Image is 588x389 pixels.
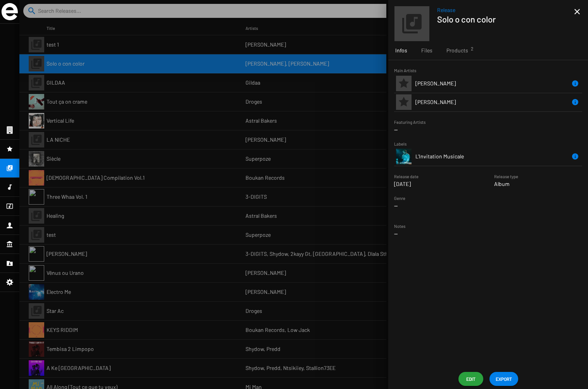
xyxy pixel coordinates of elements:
span: Infos [395,47,407,54]
p: -- [394,230,582,238]
small: Release date [394,174,419,179]
small: Labels [394,141,406,146]
button: Edit [458,372,483,386]
span: Products [446,47,468,54]
span: EXPORT [496,372,512,386]
span: Files [421,47,432,54]
span: [PERSON_NAME] [415,80,456,87]
small: Release type [494,174,518,179]
small: Genre [394,196,405,201]
small: Main Artists [394,68,416,73]
button: EXPORT [489,372,518,386]
p: -- [394,202,405,210]
span: Release [437,6,574,14]
span: Edit [465,372,477,386]
span: Album [494,181,510,187]
small: Featuring Artists [394,120,425,125]
p: [DATE] [394,180,419,188]
p: -- [394,126,582,134]
span: [PERSON_NAME] [415,99,456,105]
small: Notes [394,224,405,229]
span: L'Invitation Musicale [415,153,464,160]
h1: Solo o con color [437,14,568,24]
img: grand-sigle.svg [2,3,18,20]
mat-icon: close [572,7,582,16]
img: Bon-Voyage-Organisation---merci-de-crediter-Lionel-Rigal11.jpg [396,149,412,164]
